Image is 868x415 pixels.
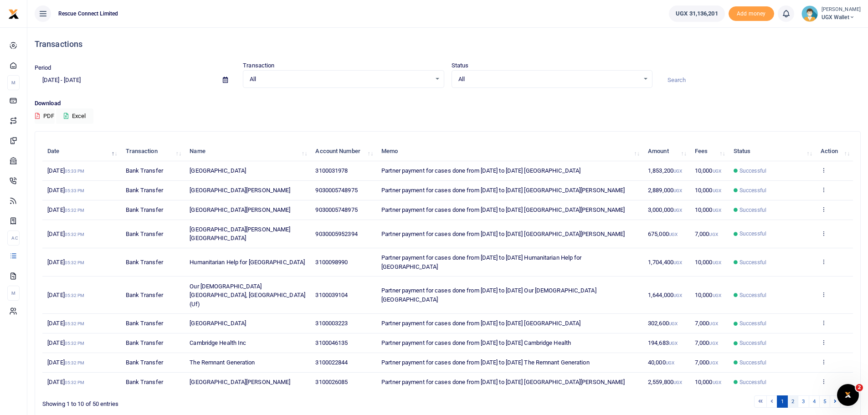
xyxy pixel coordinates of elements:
[648,292,682,298] span: 1,644,000
[35,39,861,49] h4: Transactions
[648,339,678,346] span: 194,683
[126,292,163,298] span: Bank Transfer
[660,72,861,88] input: Search
[740,206,766,214] span: Successful
[690,142,729,161] th: Fees: activate to sort column ascending
[381,187,625,194] span: Partner payment for cases done from [DATE] to [DATE] [GEOGRAPHIC_DATA][PERSON_NAME]
[47,187,84,194] span: [DATE]
[673,169,682,174] small: UGX
[648,259,682,266] span: 1,704,400
[819,395,830,408] a: 5
[8,9,19,20] img: logo-small
[120,142,185,161] th: Transaction: activate to sort column ascending
[56,108,93,124] button: Excel
[126,320,163,327] span: Bank Transfer
[190,226,290,242] span: [GEOGRAPHIC_DATA][PERSON_NAME] [GEOGRAPHIC_DATA]
[315,187,357,194] span: 9030005748975
[35,63,51,72] label: Period
[47,259,84,266] span: [DATE]
[713,188,721,193] small: UGX
[695,187,721,194] span: 10,000
[190,339,246,346] span: Cambridge Health Inc
[729,10,774,16] a: Add money
[35,99,861,108] p: Download
[801,5,818,22] img: profile-user
[777,395,788,408] a: 1
[47,167,84,174] span: [DATE]
[315,339,348,346] span: 3100046135
[8,10,19,17] a: logo-small logo-large logo-large
[729,6,774,21] li: Toup your wallet
[126,187,163,194] span: Bank Transfer
[190,206,290,213] span: [GEOGRAPHIC_DATA][PERSON_NAME]
[837,384,859,406] iframe: Intercom live chat
[856,384,863,391] span: 2
[740,258,766,266] span: Successful
[673,208,682,213] small: UGX
[42,395,376,409] div: Showing 1 to 10 of 50 entries
[666,360,674,365] small: UGX
[190,283,305,307] span: Our [DEMOGRAPHIC_DATA][GEOGRAPHIC_DATA], [GEOGRAPHIC_DATA] (Uf)
[381,379,625,385] span: Partner payment for cases done from [DATE] to [DATE] [GEOGRAPHIC_DATA][PERSON_NAME]
[676,9,718,18] span: UGX 31,136,201
[695,167,721,174] span: 10,000
[315,206,357,213] span: 9030005748975
[740,359,766,367] span: Successful
[740,186,766,195] span: Successful
[126,259,163,266] span: Bank Transfer
[381,231,625,237] span: Partner payment for cases done from [DATE] to [DATE] [GEOGRAPHIC_DATA][PERSON_NAME]
[709,341,718,346] small: UGX
[65,260,85,265] small: 05:32 PM
[381,339,571,346] span: Partner payment for cases done from [DATE] to [DATE] Cambridge Health
[55,10,122,18] span: Rescue Connect Limited
[669,5,724,22] a: UGX 31,136,201
[458,75,639,84] span: All
[740,230,766,238] span: Successful
[713,169,721,174] small: UGX
[648,206,682,213] span: 3,000,000
[709,360,718,365] small: UGX
[315,320,348,327] span: 3100003223
[47,231,84,237] span: [DATE]
[47,320,84,327] span: [DATE]
[7,231,20,246] li: Ac
[452,61,469,70] label: Status
[729,142,816,161] th: Status: activate to sort column ascending
[648,231,678,237] span: 675,000
[381,359,590,366] span: Partner payment for cases done from [DATE] to [DATE] The Remnant Generation
[42,142,120,161] th: Date: activate to sort column descending
[381,287,596,303] span: Partner payment for cases done from [DATE] to [DATE] Our [DEMOGRAPHIC_DATA][GEOGRAPHIC_DATA]
[809,395,820,408] a: 4
[695,320,718,327] span: 7,000
[695,259,721,266] span: 10,000
[376,142,643,161] th: Memo: activate to sort column ascending
[713,208,721,213] small: UGX
[673,293,682,298] small: UGX
[315,292,348,298] span: 3100039104
[47,359,84,366] span: [DATE]
[713,293,721,298] small: UGX
[801,5,861,22] a: profile-user [PERSON_NAME] UGX Wallet
[729,6,774,21] span: Add money
[669,321,678,326] small: UGX
[798,395,809,408] a: 3
[822,6,861,14] small: [PERSON_NAME]
[648,187,682,194] span: 2,889,000
[126,379,163,385] span: Bank Transfer
[665,5,728,22] li: Wallet ballance
[65,341,85,346] small: 05:32 PM
[673,188,682,193] small: UGX
[65,208,85,213] small: 05:32 PM
[816,142,853,161] th: Action: activate to sort column ascending
[695,379,721,385] span: 10,000
[7,286,20,301] li: M
[126,359,163,366] span: Bank Transfer
[315,359,348,366] span: 3100022844
[695,339,718,346] span: 7,000
[695,359,718,366] span: 7,000
[648,379,682,385] span: 2,559,800
[126,339,163,346] span: Bank Transfer
[243,61,274,70] label: Transaction
[65,380,85,385] small: 05:32 PM
[65,188,85,193] small: 05:33 PM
